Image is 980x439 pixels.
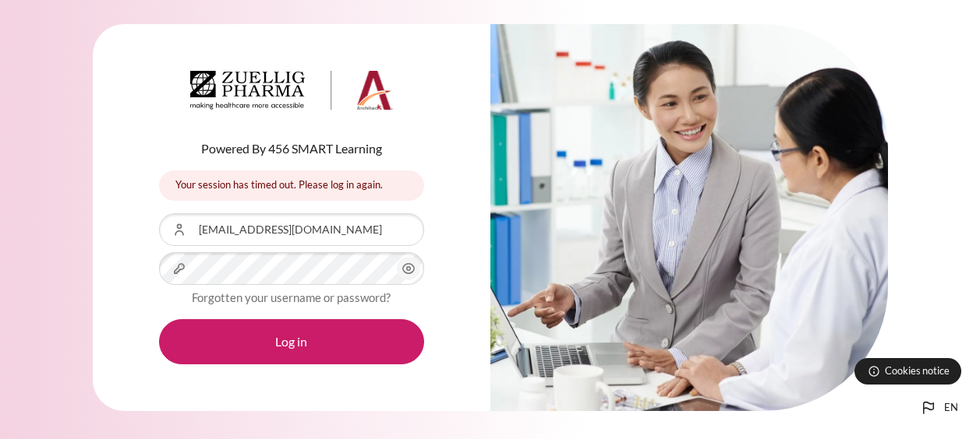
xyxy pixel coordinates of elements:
input: Username or Email Address [159,213,424,246]
p: Powered By 456 SMART Learning [159,139,424,158]
button: Cookies notice [854,358,961,385]
a: Forgotten your username or password? [192,290,391,304]
span: Cookies notice [885,363,950,378]
span: en [944,400,958,416]
button: Log in [159,319,424,364]
div: Your session has timed out. Please log in again. [159,170,424,201]
a: Architeck [190,71,393,116]
button: Languages [913,392,964,423]
img: Architeck [190,71,393,110]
